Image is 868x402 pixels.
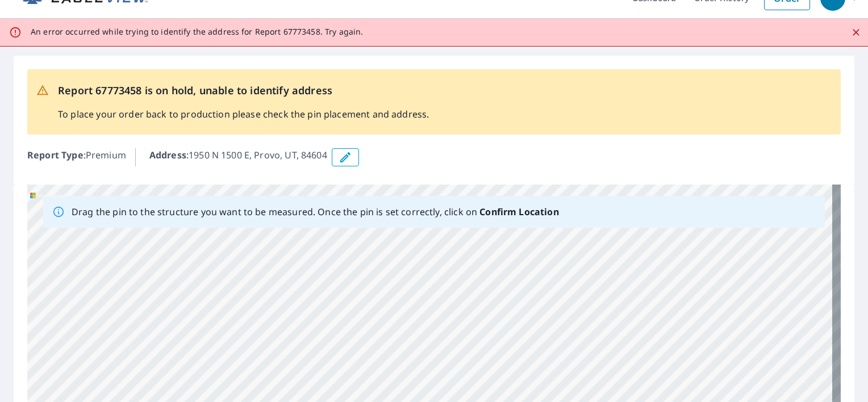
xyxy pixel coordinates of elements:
[27,149,84,161] b: Report Type
[72,205,559,219] p: Drag the pin to the structure you want to be measured. Once the pin is set correctly, click on
[849,25,863,40] button: Close
[58,83,429,98] p: Report 67773458 is on hold, unable to identify address
[479,206,558,218] b: Confirm Location
[149,149,186,161] b: Address
[27,148,126,166] p: : Premium
[58,107,429,121] p: To place your order back to production please check the pin placement and address.
[31,27,363,37] p: An error occurred while trying to identify the address for Report 67773458. Try again.
[149,148,327,166] p: : 1950 N 1500 E, Provo, UT, 84604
